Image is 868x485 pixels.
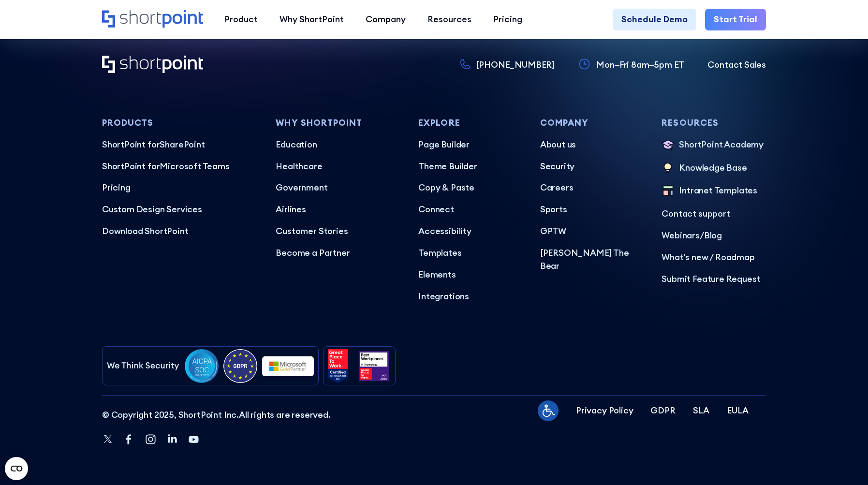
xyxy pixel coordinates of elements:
[705,9,766,30] a: Start Trial
[596,59,684,72] p: Mon–Fri 8am–5pm ET
[540,138,645,151] a: About us
[662,229,766,242] p: /
[102,409,331,422] p: All rights are reserved.
[540,225,645,238] a: GPTW
[366,13,406,26] div: Company
[418,290,523,303] p: Integrations
[679,184,757,199] p: Intranet Templates
[418,225,523,238] a: Accessibility
[418,138,523,151] a: Page Builder
[540,203,645,216] a: Sports
[102,225,259,238] a: Download ShortPoint
[122,433,135,447] a: Facebook
[102,139,160,150] span: ShortPoint for
[102,161,160,172] span: ShortPoint for
[427,13,471,26] div: Resources
[214,9,269,30] a: Product
[276,225,401,238] a: Customer Stories
[662,251,766,264] a: What's new / Roadmap
[679,138,764,153] p: ShortPoint Academy
[662,230,700,241] a: Webinars
[187,433,200,447] a: Youtube
[276,247,401,260] a: Become a Partner
[662,138,766,153] a: ShortPoint Academy
[144,433,157,447] a: Instagram
[276,118,401,128] h3: Why Shortpoint
[727,404,749,417] a: EULA
[493,13,522,26] div: Pricing
[418,247,523,260] a: Templates
[662,162,766,176] a: Knowledge Base
[540,247,645,273] a: [PERSON_NAME] The Bear
[102,160,259,173] p: Microsoft Teams
[613,9,696,30] a: Schedule Demo
[418,268,523,281] a: Elements
[418,203,523,216] a: Connect
[662,118,766,128] h3: Resources
[650,404,675,417] a: GDPR
[102,10,203,29] a: Home
[540,160,645,173] a: Security
[102,56,203,74] a: Home
[276,203,401,216] a: Airlines
[276,181,401,194] a: Government
[102,160,259,173] a: ShortPoint forMicrosoft Teams
[540,118,645,128] h3: Company
[417,9,483,30] a: Resources
[693,404,709,417] a: SLA
[280,13,344,26] div: Why ShortPoint
[418,118,523,128] h3: Explore
[276,138,401,151] a: Education
[102,409,239,420] span: © Copyright 2025, ShortPoint Inc.
[483,9,533,30] a: Pricing
[355,9,417,30] a: Company
[102,138,259,151] a: ShortPoint forSharePoint
[540,181,645,194] a: Careers
[704,230,722,241] a: Blog
[276,160,401,173] a: Healthcare
[418,181,523,194] a: Copy & Paste
[102,203,259,216] a: Custom Design Services
[576,404,633,417] a: Privacy Policy
[820,439,868,485] div: Chat Widget
[102,138,259,151] p: SharePoint
[707,59,766,72] a: Contact Sales
[102,181,259,194] a: Pricing
[662,207,766,220] a: Contact support
[418,160,523,173] a: Theme Builder
[662,184,766,199] a: Intranet Templates
[269,9,355,30] a: Why ShortPoint
[662,273,766,286] a: Submit Feature Request
[460,59,555,72] a: [PHONE_NUMBER]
